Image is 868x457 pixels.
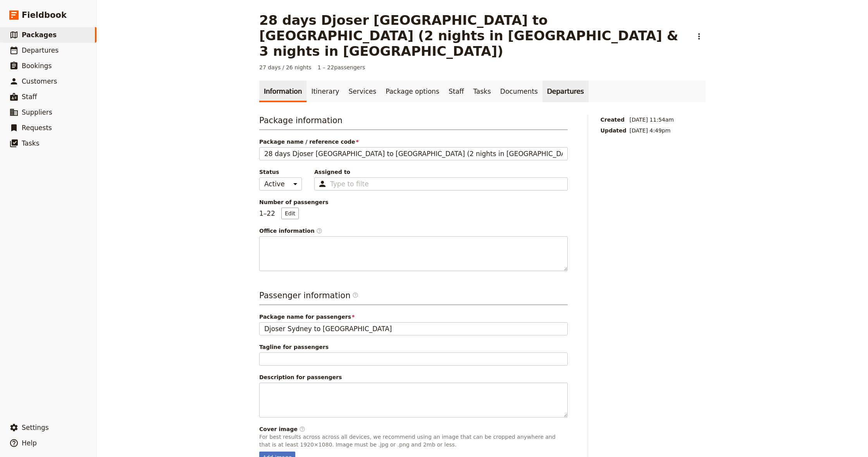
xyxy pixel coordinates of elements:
[22,124,52,132] span: Requests
[259,425,568,433] div: Cover image
[259,12,688,59] h1: 28 days Djoser [GEOGRAPHIC_DATA] to [GEOGRAPHIC_DATA] (2 nights in [GEOGRAPHIC_DATA] & 3 nights i...
[22,46,59,54] span: Departures
[601,127,627,134] span: Updated
[496,81,542,102] a: Documents
[330,179,369,189] input: Assigned to
[22,424,49,431] span: Settings
[381,81,444,102] a: Package options
[630,116,674,124] span: [DATE] 11:54am
[22,9,67,21] span: Fieldbook
[281,208,299,219] button: Number of passengers1–22
[22,108,52,116] span: Suppliers
[630,127,674,134] span: [DATE] 4:49pm
[692,30,706,43] button: Actions
[259,373,568,381] span: Description for passengers
[299,426,305,432] span: ​
[259,115,568,130] h3: Package information
[259,64,312,71] span: 27 days / 26 nights
[22,93,37,101] span: Staff
[468,81,496,102] a: Tasks
[542,81,589,102] a: Departures
[318,64,365,71] span: 1 – 22 passengers
[22,139,40,147] span: Tasks
[444,81,469,102] a: Staff
[259,208,299,219] p: 1 – 22
[352,292,358,301] span: ​
[344,81,381,102] a: Services
[259,198,568,206] span: Number of passengers
[22,77,57,85] span: Customers
[22,439,37,447] span: Help
[259,343,568,351] span: Tagline for passengers
[259,138,568,146] span: Package name / reference code
[259,147,568,160] input: Package name / reference code
[22,31,57,39] span: Packages
[314,168,568,176] span: Assigned to
[601,116,627,124] span: Created
[259,177,302,191] select: Status
[259,313,568,321] span: Package name for passengers
[352,292,358,298] span: ​
[259,81,307,102] a: Information
[316,228,322,234] span: ​
[259,322,568,335] input: Package name for passengers
[259,290,568,305] h3: Passenger information
[259,383,568,417] textarea: Description for passengers
[259,227,568,235] span: Office information
[307,81,344,102] a: Itinerary
[259,168,302,176] span: Status
[259,236,568,271] textarea: Office information​
[22,62,52,70] span: Bookings
[259,433,568,448] p: For best results across across all devices, we recommend using an image that can be cropped anywh...
[259,352,568,366] input: Tagline for passengers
